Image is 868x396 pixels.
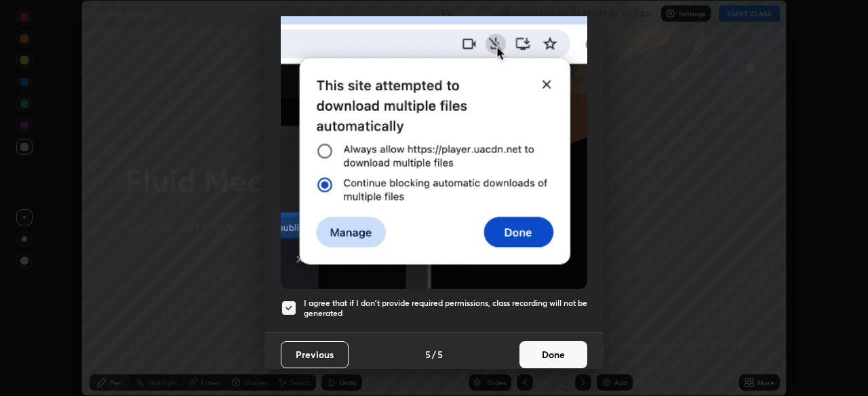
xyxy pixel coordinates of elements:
h4: 5 [437,347,443,361]
h4: 5 [425,347,431,361]
button: Previous [281,341,349,368]
h4: / [432,347,436,361]
button: Done [519,341,587,368]
h5: I agree that if I don't provide required permissions, class recording will not be generated [304,298,587,319]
